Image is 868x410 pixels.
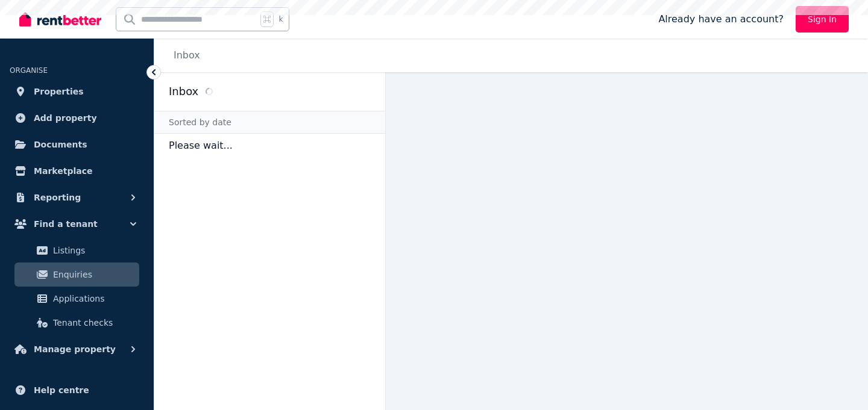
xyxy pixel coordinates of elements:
a: Enquiries [14,262,139,287]
span: Marketplace [34,164,92,178]
span: Already have an account? [658,12,784,26]
a: Help centre [10,378,144,402]
span: Listings [53,243,134,258]
span: Enquiries [53,267,134,282]
span: Manage property [34,342,116,356]
a: Tenant checks [14,311,139,335]
a: Add property [10,106,144,130]
a: Documents [10,132,144,157]
span: Documents [34,137,87,152]
p: Please wait... [154,134,385,158]
a: Marketplace [10,159,144,183]
nav: Breadcrumb [154,39,215,72]
button: Reporting [10,185,144,210]
h2: Inbox [169,83,198,100]
a: Sign In [796,6,849,33]
span: Find a tenant [34,217,98,231]
span: Applications [53,291,134,306]
a: Inbox [174,49,200,61]
a: Listings [14,238,139,262]
span: Properties [34,84,84,99]
span: k [278,14,283,24]
div: Sorted by date [154,111,385,134]
button: Manage property [10,337,144,361]
span: Help centre [34,383,89,397]
img: RentBetter [19,10,101,28]
span: Add property [34,111,97,125]
a: Applications [14,287,139,311]
button: Find a tenant [10,212,144,236]
span: ORGANISE [10,66,48,75]
span: Tenant checks [53,315,134,330]
span: Reporting [34,190,81,205]
a: Properties [10,79,144,104]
